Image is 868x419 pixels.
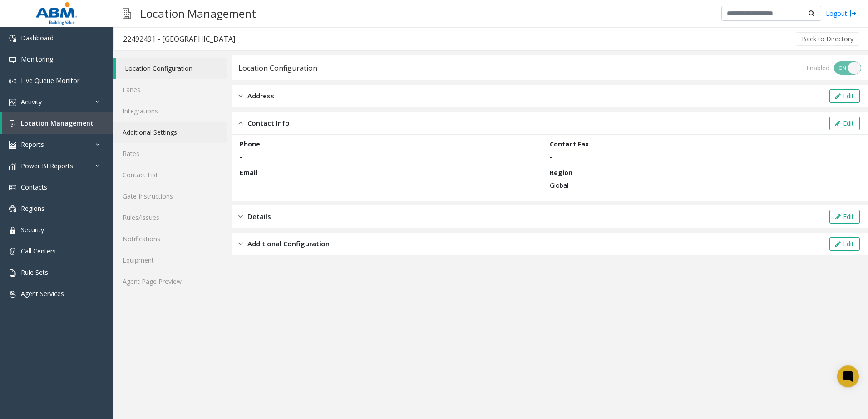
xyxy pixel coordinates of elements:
p: - [550,152,855,161]
span: Security [21,225,44,234]
div: 22492491 - [GEOGRAPHIC_DATA] [123,33,235,45]
img: 'icon' [9,56,16,63]
img: 'icon' [9,205,16,213]
label: Email [240,168,257,177]
a: Integrations [113,100,227,122]
img: 'icon' [9,78,16,85]
span: Contact Info [247,118,290,128]
img: 'icon' [9,141,16,149]
img: logout [849,9,857,18]
img: closed [238,91,243,101]
label: Region [550,168,572,177]
span: Location Management [21,119,94,127]
button: Edit [829,210,860,224]
a: Additional Settings [113,122,227,143]
p: - [240,180,545,190]
a: Location Configuration [116,58,227,79]
img: closed [238,211,243,222]
p: Global [550,180,855,190]
button: Edit [829,117,860,130]
a: Lanes [113,79,227,100]
img: 'icon' [9,184,16,191]
span: Live Queue Monitor [21,76,79,85]
a: Contact List [113,164,227,185]
span: Monitoring [21,55,53,63]
span: Details [247,211,271,222]
p: - [240,152,545,161]
h3: Location Management [136,2,261,24]
span: Regions [21,204,44,213]
button: Edit [829,237,860,251]
label: Phone [240,139,260,149]
a: Logout [826,9,857,18]
a: Agent Page Preview [113,271,227,292]
span: Address [247,91,274,101]
img: 'icon' [9,269,16,277]
a: Location Management [2,112,113,134]
span: Power BI Reports [21,161,73,170]
img: 'icon' [9,99,16,106]
span: Rule Sets [21,268,48,277]
span: Agent Services [21,289,64,298]
a: Rules/Issues [113,207,227,228]
span: Additional Configuration [247,239,330,249]
a: Notifications [113,228,227,249]
span: Reports [21,140,44,149]
img: 'icon' [9,35,16,42]
a: Gate Instructions [113,185,227,207]
img: 'icon' [9,163,16,170]
span: Dashboard [21,34,54,42]
button: Edit [829,89,860,103]
img: opened [238,118,243,128]
span: Contacts [21,183,47,191]
img: pageIcon [123,2,131,24]
img: closed [238,239,243,249]
div: Location Configuration [238,62,317,74]
label: Contact Fax [550,139,589,149]
div: Enabled [806,63,829,73]
button: Back to Directory [796,32,859,46]
img: 'icon' [9,291,16,298]
span: Activity [21,97,42,106]
img: 'icon' [9,227,16,234]
span: Call Centers [21,247,56,255]
a: Equipment [113,249,227,271]
img: 'icon' [9,120,16,127]
img: 'icon' [9,248,16,255]
a: Rates [113,143,227,164]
